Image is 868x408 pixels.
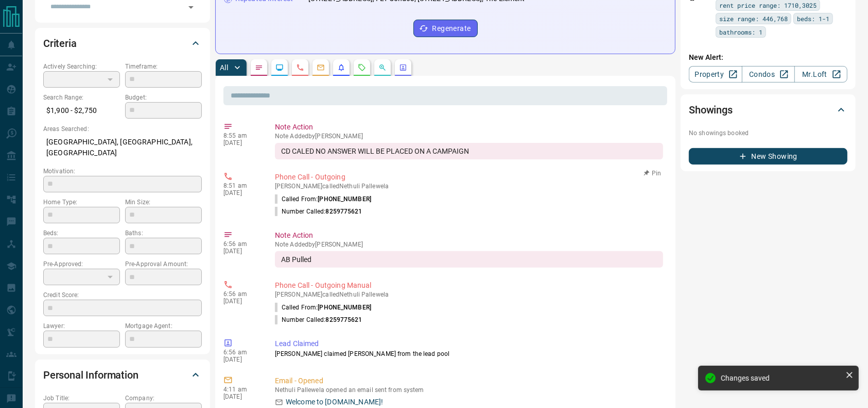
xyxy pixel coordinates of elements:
[742,66,795,83] a: Condos
[43,102,120,119] p: $1,900 - $2,750
[275,315,362,324] p: Number Called:
[689,52,847,63] p: New Alert:
[223,290,259,298] p: 6:56 am
[43,321,120,331] p: Lawyer:
[275,183,663,190] p: [PERSON_NAME] called Nethuli Pallewela
[318,195,371,203] span: [PHONE_NUMBER]
[275,122,663,133] p: Note Action
[43,62,120,71] p: Actively Searching:
[721,374,841,382] div: Changes saved
[125,229,202,238] p: Baths:
[125,93,202,102] p: Budget:
[125,62,202,71] p: Timeframe:
[689,148,847,165] button: New Showing
[275,280,663,291] p: Phone Call - Outgoing Manual
[43,167,202,176] p: Motivation:
[223,248,259,255] p: [DATE]
[317,63,325,72] svg: Emails
[223,132,259,139] p: 8:55 am
[358,63,366,72] svg: Requests
[719,27,762,37] span: bathrooms: 1
[275,251,663,268] div: AB Pulled
[223,386,259,393] p: 4:11 am
[43,198,120,207] p: Home Type:
[43,290,202,300] p: Credit Score:
[275,376,663,386] p: Email - Opened
[223,393,259,400] p: [DATE]
[326,316,362,323] span: 8259775621
[275,291,663,298] p: [PERSON_NAME] called Nethuli Pallewela
[125,321,202,331] p: Mortgage Agent:
[43,259,120,269] p: Pre-Approved:
[43,124,202,134] p: Areas Searched:
[399,63,407,72] svg: Agent Actions
[275,230,663,241] p: Note Action
[223,240,259,248] p: 6:56 am
[125,198,202,207] p: Min Size:
[326,208,362,215] span: 8259775621
[275,133,663,140] p: Note Added by [PERSON_NAME]
[223,356,259,363] p: [DATE]
[275,386,663,394] p: Nethuli Pallewela opened an email sent from system
[125,259,202,269] p: Pre-Approval Amount:
[223,298,259,305] p: [DATE]
[220,64,228,71] p: All
[43,31,202,56] div: Criteria
[689,66,742,83] a: Property
[223,182,259,189] p: 8:51 am
[255,63,263,72] svg: Notes
[275,194,371,204] p: Called From:
[794,66,847,83] a: Mr.Loft
[43,134,202,161] p: [GEOGRAPHIC_DATA], [GEOGRAPHIC_DATA], [GEOGRAPHIC_DATA]
[43,35,77,52] h2: Criteria
[378,63,387,72] svg: Opportunities
[689,102,733,118] h2: Showings
[275,303,371,312] p: Called From:
[43,367,138,383] h2: Personal Information
[223,349,259,356] p: 6:56 am
[275,241,663,248] p: Note Added by [PERSON_NAME]
[43,229,120,238] p: Beds:
[275,338,663,349] p: Lead Claimed
[719,13,788,24] span: size range: 446,768
[275,349,663,358] p: [PERSON_NAME] claimed [PERSON_NAME] from the lead pool
[689,128,847,138] p: No showings booked
[43,93,120,102] p: Search Range:
[275,207,362,216] p: Number Called:
[286,397,383,407] p: Welcome to [DOMAIN_NAME]!
[43,363,202,387] div: Personal Information
[689,97,847,122] div: Showings
[637,169,667,178] button: Pin
[125,394,202,403] p: Company:
[318,304,371,311] span: [PHONE_NUMBER]
[275,143,663,159] div: CD CALED NO ANSWER WILL BE PLACED ON A CAMPAIGN
[797,13,829,24] span: beds: 1-1
[296,63,304,72] svg: Calls
[337,63,345,72] svg: Listing Alerts
[275,172,663,183] p: Phone Call - Outgoing
[223,139,259,146] p: [DATE]
[223,189,259,197] p: [DATE]
[275,63,284,72] svg: Lead Browsing Activity
[43,394,120,403] p: Job Title:
[413,20,478,37] button: Regenerate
